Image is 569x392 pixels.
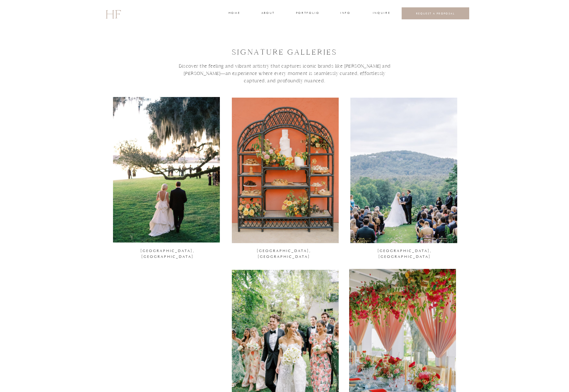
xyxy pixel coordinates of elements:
a: INQUIRE [373,11,389,16]
h3: Discover the feeling and vibrant artistry that captures iconic brands like [PERSON_NAME] and [PER... [173,62,396,108]
a: about [261,11,274,16]
a: REQUEST A PROPOSAL [407,12,465,15]
a: [GEOGRAPHIC_DATA], [GEOGRAPHIC_DATA] [122,248,214,256]
a: HF [105,5,121,22]
a: [GEOGRAPHIC_DATA], [GEOGRAPHIC_DATA] [238,248,330,256]
h1: signature GALLEries [232,47,338,58]
a: home [228,11,240,16]
a: [GEOGRAPHIC_DATA], [GEOGRAPHIC_DATA] [359,248,451,256]
a: INFO [340,11,351,16]
a: portfolio [296,11,319,16]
